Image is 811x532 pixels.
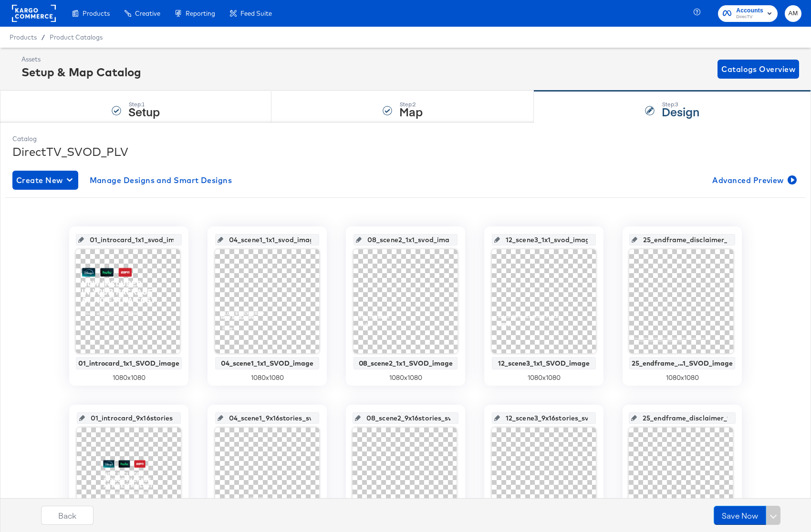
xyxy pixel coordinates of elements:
[78,359,179,367] div: 01_introcard_1x1_SVOD_image
[186,10,215,17] span: Reporting
[90,174,232,187] span: Manage Designs and Smart Designs
[354,373,457,382] div: 1080 x 1080
[215,373,319,382] div: 1080 x 1080
[399,101,423,108] div: Step: 2
[12,171,78,190] button: Create New
[736,6,763,16] span: Accounts
[399,103,423,119] strong: Map
[492,373,596,382] div: 1080 x 1080
[16,174,74,187] span: Create New
[356,359,455,367] div: 08_scene2_1x1_SVOD_image
[41,506,94,525] button: Back
[83,10,110,17] span: Products
[662,103,699,119] strong: Design
[717,60,799,79] button: Catalogs Overview
[736,13,763,21] span: DirecTV
[128,103,160,119] strong: Setup
[789,8,798,19] span: AM
[785,5,801,22] button: AM
[76,373,182,382] div: 1080 x 1080
[128,101,160,108] div: Step: 1
[629,373,735,382] div: 1080 x 1080
[712,174,795,187] span: Advanced Preview
[21,55,141,64] div: Assets
[50,33,103,41] a: Product Catalogs
[632,359,733,367] div: 25_endframe_...1_SVOD_image
[135,10,160,17] span: Creative
[12,134,799,143] div: Catalog
[714,506,766,525] button: Save Now
[718,5,778,22] button: AccountsDirecTV
[721,62,795,76] span: Catalogs Overview
[708,171,799,190] button: Advanced Preview
[240,10,272,17] span: Feed Suite
[494,359,593,367] div: 12_scene3_1x1_SVOD_image
[21,64,141,80] div: Setup & Map Catalog
[662,101,699,108] div: Step: 3
[218,359,317,367] div: 04_scene1_1x1_SVOD_image
[12,143,799,160] div: DirectTV_SVOD_PLV
[10,33,37,41] span: Products
[37,33,50,41] span: /
[86,171,236,190] button: Manage Designs and Smart Designs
